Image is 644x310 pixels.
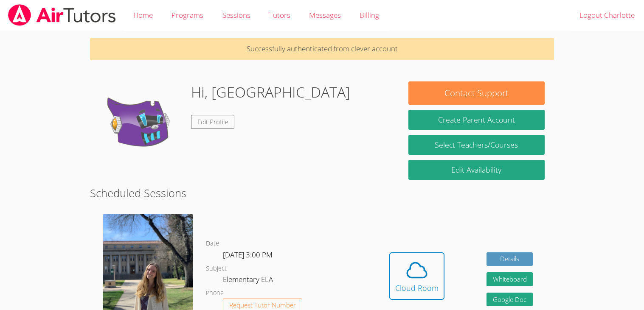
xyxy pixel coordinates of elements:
[408,110,544,130] button: Create Parent Account
[223,250,273,260] span: [DATE] 3:00 PM
[309,10,341,20] span: Messages
[389,252,444,300] button: Cloud Room
[191,81,350,103] h1: Hi, [GEOGRAPHIC_DATA]
[206,238,219,249] dt: Date
[487,293,533,307] a: Google Doc
[487,252,533,266] a: Details
[395,282,439,294] div: Cloud Room
[99,81,184,166] img: default.png
[206,288,224,299] dt: Phone
[7,4,117,26] img: airtutors_banner-c4298cdbf04f3fff15de1276eac7730deb9818008684d7c2e4769d2f7ddbe033.png
[223,274,275,288] dd: Elementary ELA
[487,272,533,286] button: Whiteboard
[206,263,227,274] dt: Subject
[90,38,554,60] p: Successfully authenticated from clever account
[191,115,234,129] a: Edit Profile
[90,185,554,201] h2: Scheduled Sessions
[408,81,544,105] button: Contact Support
[408,135,544,155] a: Select Teachers/Courses
[408,160,544,180] a: Edit Availability
[229,302,296,308] span: Request Tutor Number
